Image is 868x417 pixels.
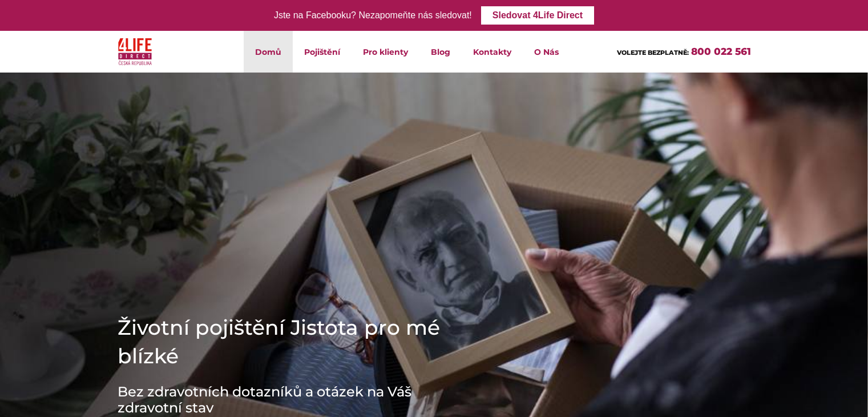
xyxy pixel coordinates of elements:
h1: Životní pojištění Jistota pro mé blízké [118,313,460,370]
a: Kontakty [462,31,523,73]
h3: Bez zdravotních dotazníků a otázek na Váš zdravotní stav [118,384,460,416]
span: VOLEJTE BEZPLATNĚ: [617,49,689,57]
img: 4Life Direct Česká republika logo [118,35,152,68]
a: 800 022 561 [691,46,751,57]
a: Blog [419,31,462,73]
a: Domů [244,31,293,73]
a: Sledovat 4Life Direct [481,6,594,25]
div: Jste na Facebooku? Nezapomeňte nás sledovat! [274,7,472,24]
